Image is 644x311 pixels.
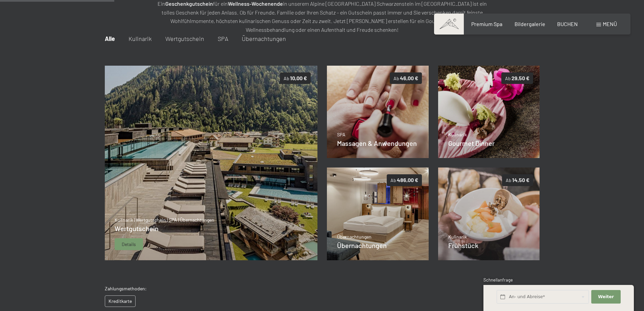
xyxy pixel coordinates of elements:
[591,290,620,304] button: Weiter
[228,0,283,7] strong: Wellness-Wochenende
[603,21,617,27] span: Menü
[557,21,578,27] a: BUCHEN
[598,294,614,300] span: Weiter
[515,21,545,27] a: Bildergalerie
[483,277,513,283] span: Schnellanfrage
[165,0,213,7] strong: Geschenkgutschein
[471,21,502,27] a: Premium Spa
